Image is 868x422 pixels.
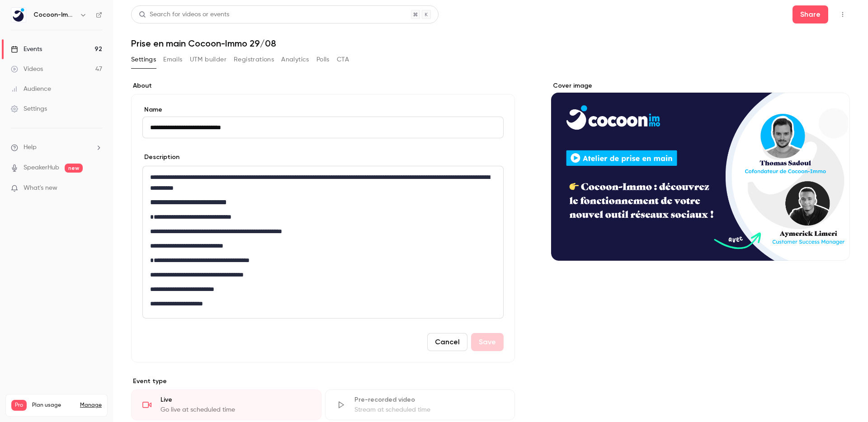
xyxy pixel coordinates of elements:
div: Search for videos or events [139,10,229,19]
button: Cancel [427,333,467,351]
div: Events [11,45,42,54]
button: Emails [163,52,182,67]
div: LiveGo live at scheduled time [131,389,321,420]
div: Live [160,395,310,404]
section: description [142,166,504,319]
a: SpeakerHub [24,163,59,173]
li: help-dropdown-opener [11,143,102,152]
div: Videos [11,65,43,74]
button: Polls [316,52,330,67]
label: About [131,81,515,90]
span: What's new [24,183,57,193]
h1: Prise en main Cocoon-Immo 29/08 [131,38,850,49]
section: Cover image [551,81,850,261]
img: Cocoon-Immo [11,8,26,22]
div: Pre-recorded videoStream at scheduled time [325,389,515,420]
div: Pre-recorded video [354,395,504,404]
button: UTM builder [190,52,226,67]
span: Pro [11,400,27,411]
a: Manage [80,402,102,409]
div: Audience [11,84,51,94]
div: Settings [11,104,47,113]
button: Settings [131,52,156,67]
label: Description [142,153,179,162]
label: Cover image [551,81,850,90]
button: Registrations [234,52,274,67]
p: Event type [131,377,515,386]
span: new [65,164,83,173]
iframe: Noticeable Trigger [91,184,102,192]
span: Plan usage [32,402,75,409]
div: editor [143,166,503,318]
div: Stream at scheduled time [354,405,504,414]
button: CTA [337,52,349,67]
label: Name [142,105,504,114]
button: Share [793,5,828,23]
h6: Cocoon-Immo [33,10,76,19]
span: Help [24,143,37,152]
div: Go live at scheduled time [160,405,310,414]
button: Analytics [281,52,309,67]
